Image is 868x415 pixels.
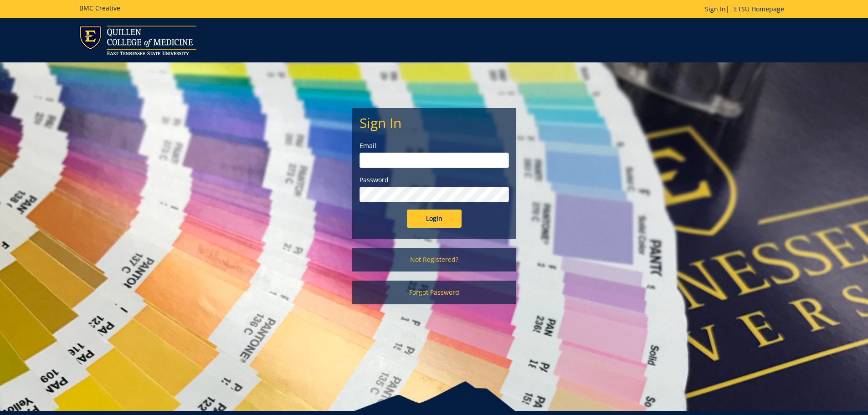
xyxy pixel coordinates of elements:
p: | [705,5,789,14]
h2: Sign In [360,115,509,130]
img: ETSU logo [79,26,196,55]
label: Email [360,141,509,150]
input: Login [407,210,462,228]
a: Sign In [705,5,726,13]
a: ETSU Homepage [729,5,789,13]
a: Forgot Password [352,281,516,304]
a: Not Registered? [352,248,516,272]
h5: BMC Creative [79,5,120,11]
label: Password [360,175,509,184]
